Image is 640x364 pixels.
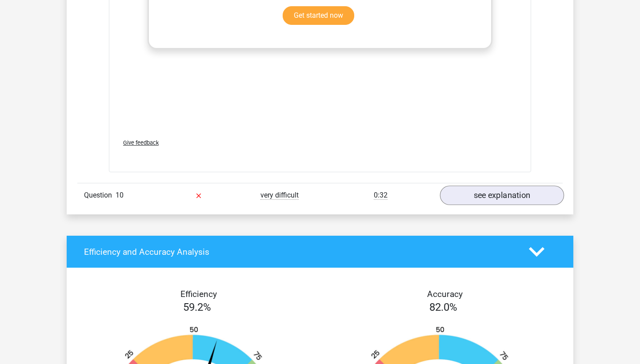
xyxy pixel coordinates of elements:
[123,139,159,146] span: Give feedback
[440,186,564,205] a: see explanation
[84,289,313,299] h4: Efficiency
[374,191,388,200] span: 0:32
[84,190,116,201] span: Question
[283,6,354,25] a: Get started now
[260,191,299,200] span: very difficult
[429,301,457,313] span: 82.0%
[84,247,516,257] h4: Efficiency and Accuracy Analysis
[330,289,560,299] h4: Accuracy
[116,191,124,199] span: 10
[183,301,211,313] span: 59.2%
